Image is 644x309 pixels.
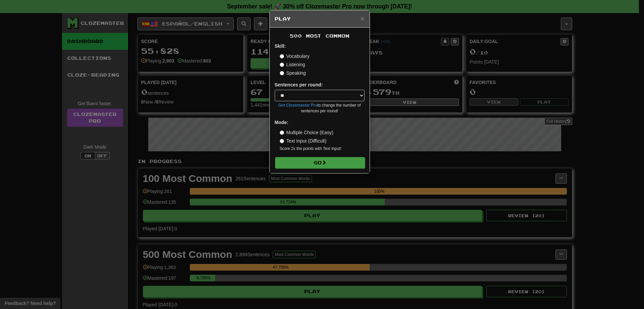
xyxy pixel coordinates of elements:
label: Vocabulary [280,53,310,60]
input: Multiple Choice (Easy) [280,130,284,135]
input: Listening [280,63,284,67]
label: Sentences per round: [275,81,323,88]
input: Text Input (Difficult) [280,139,284,143]
strong: Skill: [275,43,286,49]
strong: Mode: [275,120,288,125]
button: Go [275,157,365,168]
label: Listening [280,61,305,68]
button: Close [360,15,364,22]
small: to change the number of sentences per round! [275,103,365,114]
span: 500 Most Common [290,33,350,39]
input: Speaking [280,71,284,75]
span: × [360,14,364,22]
label: Multiple Choice (Easy) [280,129,333,136]
h5: Play [275,15,365,22]
input: Vocabulary [280,54,284,59]
label: Speaking [280,70,306,76]
label: Text Input (Difficult) [280,138,327,144]
small: Score 2x the points with Text Input ! [280,146,365,152]
a: Get Clozemaster Pro [278,103,318,108]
